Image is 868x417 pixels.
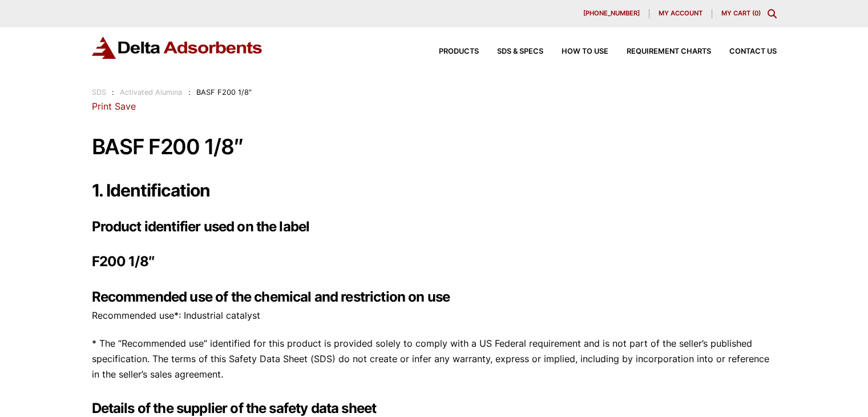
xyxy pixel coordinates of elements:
p: Recommended use*: Industrial catalyst [92,308,777,323]
span: Products [439,48,479,55]
h1: BASF F200 1/8″ [92,135,777,159]
strong: 1. Identification [92,180,210,201]
span: 0 [754,9,758,17]
p: * The “Recommended use” identified for this product is provided solely to comply with a US Federa... [92,336,777,383]
span: SDS & SPECS [497,48,543,55]
span: Contact Us [729,48,777,55]
a: Products [421,48,479,55]
strong: Recommended use of the chemical and restriction on use [92,288,450,305]
a: SDS [92,88,106,97]
a: SDS & SPECS [479,48,543,55]
strong: Product identifier used on the label [92,218,310,235]
a: Activated Alumina [120,88,182,97]
a: My account [649,9,712,18]
strong: Details of the supplier of the safety data sheet [92,400,377,416]
div: Toggle Modal Content [768,9,777,18]
span: BASF F200 1/8″ [196,88,252,97]
span: [PHONE_NUMBER] [583,10,640,17]
a: Save [115,101,136,112]
span: : [188,88,191,97]
a: Contact Us [711,48,777,55]
img: Delta Adsorbents [92,37,263,59]
span: My account [659,10,703,17]
a: My Cart (0) [721,9,761,17]
a: [PHONE_NUMBER] [574,9,649,18]
span: Requirement Charts [627,48,711,55]
a: Print [92,101,112,112]
strong: F200 1/8″ [92,253,155,270]
span: : [112,88,114,97]
a: Requirement Charts [608,48,711,55]
a: How to Use [543,48,608,55]
span: How to Use [562,48,608,55]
